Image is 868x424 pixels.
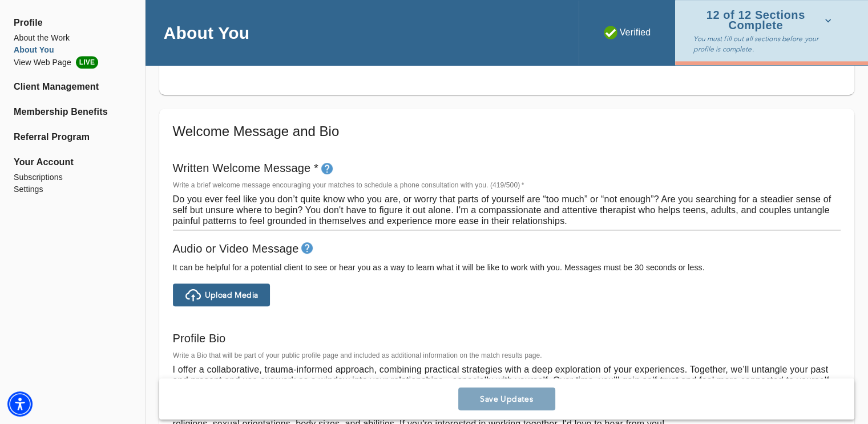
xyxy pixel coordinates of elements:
[173,122,841,141] h5: Welcome Message and Bio
[164,22,250,43] h4: About You
[205,290,259,301] span: Upload Media
[693,7,836,34] button: 12 of 12 Sections Complete
[76,56,98,69] span: LIVE
[14,80,131,94] a: Client Management
[298,239,316,257] button: tooltip
[7,391,33,417] div: Accessibility Menu
[14,155,131,169] span: Your Account
[318,160,336,177] button: tooltip
[693,34,836,54] p: You must fill out all sections before your profile is complete.
[604,26,651,39] p: Verified
[14,183,131,195] a: Settings
[14,105,131,119] a: Membership Benefits
[173,353,542,359] label: Write a Bio that will be part of your public profile page and included as additional information ...
[173,194,841,226] textarea: Do you ever feel like you don’t quite know who you are, or worry that parts of yourself are “too ...
[173,329,841,347] h6: Profile Bio
[14,32,131,44] a: About the Work
[693,10,831,30] span: 12 of 12 Sections Complete
[173,239,299,258] h6: Audio or Video Message
[173,283,270,306] button: Upload Media
[173,262,841,274] h6: It can be helpful for a potential client to see or hear you as a way to learn what it will be lik...
[14,130,131,144] a: Referral Program
[173,159,841,178] h6: Written Welcome Message *
[14,44,131,56] a: About You
[14,56,131,69] li: View Web Page
[173,182,524,189] label: Write a brief welcome message encouraging your matches to schedule a phone consultation with you....
[14,56,131,69] a: View Web PageLIVE
[14,16,131,30] span: Profile
[14,171,131,183] a: Subscriptions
